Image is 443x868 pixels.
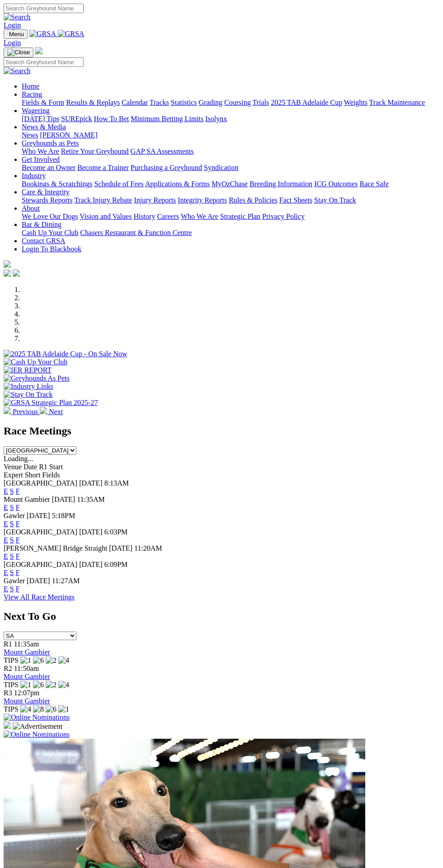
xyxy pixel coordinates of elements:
span: [DATE] [27,512,50,519]
span: [DATE] [79,479,103,487]
a: Fact Sheets [279,196,312,204]
a: Racing [22,90,42,98]
img: 4 [58,681,69,689]
a: Bar & Dining [22,221,61,228]
span: TIPS [4,705,19,713]
a: News [22,131,38,139]
h2: Next To Go [4,610,439,623]
a: Track Injury Rebate [74,196,132,204]
a: Mount Gambier [4,697,50,705]
span: 11:50am [14,665,39,672]
span: Mount Gambier [4,495,50,503]
input: Search [4,57,84,67]
a: Bookings & Scratchings [22,180,92,188]
a: Stay On Track [314,196,356,204]
a: Login To Blackbook [22,245,81,253]
span: [GEOGRAPHIC_DATA] [4,479,77,487]
a: Become an Owner [22,164,75,171]
a: Fields & Form [22,99,64,106]
a: Calendar [122,99,148,106]
span: R3 [4,689,12,697]
span: Gawler [4,577,25,585]
div: Bar & Dining [22,229,439,237]
a: F [16,552,20,560]
a: Contact GRSA [22,237,65,245]
span: Date [24,463,37,471]
img: Industry Links [4,382,53,391]
a: S [10,504,14,511]
button: Toggle navigation [4,47,33,57]
a: Breeding Information [250,180,312,188]
span: R1 [4,640,12,648]
a: S [10,536,14,544]
a: Industry [22,172,46,179]
a: 2025 TAB Adelaide Cup [271,99,342,106]
a: SUREpick [61,115,92,123]
a: Greyhounds as Pets [22,139,79,147]
img: 4 [20,705,31,713]
a: Trials [252,99,269,106]
img: 6 [33,656,44,665]
a: E [4,487,8,495]
a: F [16,487,20,495]
a: Vision and Values [80,212,132,220]
a: F [16,585,20,593]
span: [DATE] [79,528,103,536]
div: Care & Integrity [22,196,439,204]
span: [DATE] [27,577,50,585]
div: Greyhounds as Pets [22,147,439,156]
a: F [16,504,20,511]
a: Statistics [171,99,197,106]
a: E [4,552,8,560]
img: Search [4,13,31,21]
a: Home [22,82,39,90]
a: Isolynx [205,115,227,123]
span: 5:18PM [52,512,75,519]
a: Retire Your Greyhound [61,147,129,155]
a: Track Maintenance [369,99,425,106]
img: 8 [33,705,44,713]
a: Next [40,408,63,415]
a: Careers [157,212,179,220]
span: TIPS [4,681,19,689]
img: Search [4,67,31,75]
a: Minimum Betting Limits [131,115,203,123]
span: Loading... [4,455,33,462]
span: Venue [4,463,22,471]
img: Advertisement [13,722,62,731]
img: logo-grsa-white.png [35,47,42,54]
a: Chasers Restaurant & Function Centre [80,229,192,236]
a: Previous [4,408,40,415]
img: Online Nominations [4,731,70,739]
a: Who We Are [181,212,218,220]
img: 1 [20,681,31,689]
span: 8:13AM [104,479,129,487]
a: ICG Outcomes [314,180,358,188]
img: 15187_Greyhounds_GreysPlayCentral_Resize_SA_WebsiteBanner_300x115_2025.jpg [4,722,11,729]
a: E [4,536,8,544]
span: Previous [13,408,38,415]
img: GRSA Strategic Plan 2025-27 [4,399,98,407]
a: Results & Replays [66,99,120,106]
a: Login [4,39,21,47]
a: Get Involved [22,156,60,163]
span: R1 Start [39,463,63,471]
a: Stewards Reports [22,196,72,204]
a: Integrity Reports [178,196,227,204]
a: Weights [344,99,368,106]
span: [GEOGRAPHIC_DATA] [4,561,77,568]
a: News & Media [22,123,66,131]
span: 11:27AM [52,577,80,585]
span: Short [25,471,41,479]
img: 2 [46,656,57,665]
span: 11:35AM [77,495,105,503]
a: S [10,552,14,560]
img: Cash Up Your Club [4,358,67,366]
a: Care & Integrity [22,188,70,196]
img: IER REPORT [4,366,52,374]
a: Race Safe [359,180,388,188]
img: logo-grsa-white.png [4,260,11,268]
img: facebook.svg [4,269,11,277]
span: [DATE] [109,544,132,552]
img: GRSA [58,30,85,38]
